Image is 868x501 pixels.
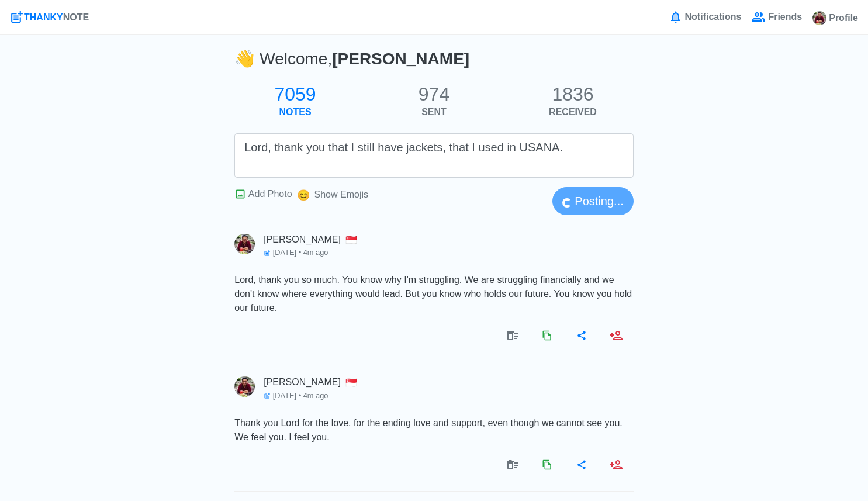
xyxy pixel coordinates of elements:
[226,105,365,119] p: NOTES
[248,189,292,199] span: Add Photo
[234,275,632,313] span: Lord, thank you so much. You know why I'm struggling. We are struggling financially and we don't ...
[234,133,634,178] textarea: Lord, thank you that I still have jackets, that I used in USANA.
[683,10,742,24] span: Notifications
[365,83,504,105] h2: 974
[314,188,368,202] div: Show Emojis
[668,9,742,25] a: Notifications
[503,83,642,105] h2: 1836
[751,9,803,25] a: Friends
[297,189,310,201] span: smile
[264,376,357,388] a: [PERSON_NAME] 🇸🇬
[345,236,357,244] span: 🇸🇬
[264,391,328,400] small: [DATE] •
[234,418,623,442] span: Thank you Lord for the love, for the ending love and support, even though we cannot see you. We f...
[303,248,328,257] span: 4m ago
[766,10,802,24] span: Friends
[826,11,858,25] span: Profile
[345,379,357,387] span: 🇸🇬
[303,391,328,400] span: 4m ago
[552,187,634,215] button: Posting...
[264,248,328,257] small: [DATE] •
[503,105,642,119] p: RECEIVED
[63,12,89,22] span: NOTE
[226,83,365,105] h2: 7059
[264,234,357,245] h6: [PERSON_NAME]
[332,50,469,68] b: [PERSON_NAME]
[24,11,89,25] div: THANKY
[234,49,469,74] h3: Welcome,
[234,49,255,69] span: wave
[264,234,357,245] a: [PERSON_NAME] 🇸🇬
[264,376,357,388] h6: [PERSON_NAME]
[812,9,859,26] a: Profile
[365,105,504,119] p: SENT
